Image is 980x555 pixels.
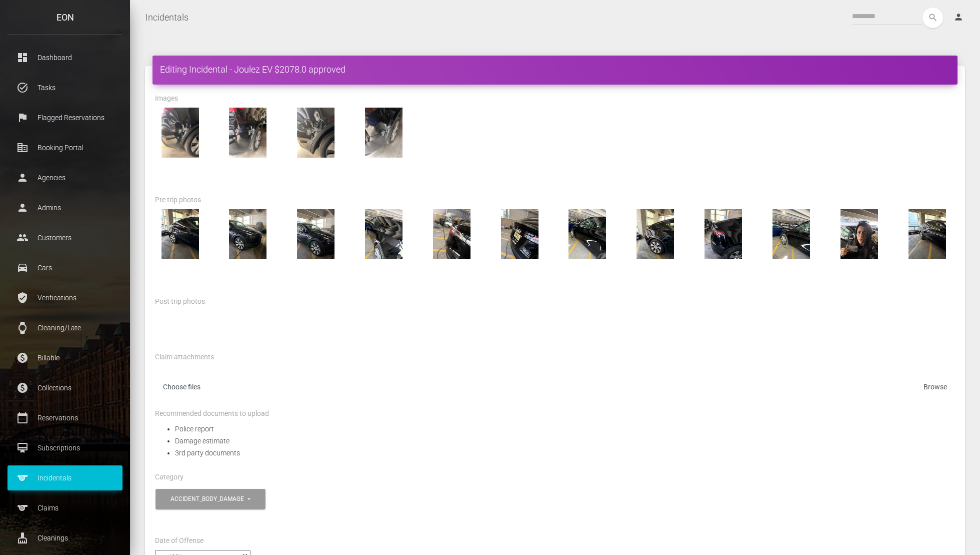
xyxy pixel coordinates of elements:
[7,75,122,100] a: task_alt Tasks
[223,209,273,259] img: IMG_0016.jpg
[155,536,203,546] label: Date of Offense
[7,435,122,460] a: card_membership Subscriptions
[562,209,612,259] img: IMG_0025.jpg
[7,345,122,370] a: paid Billable
[15,290,115,305] p: Verifications
[15,260,115,275] p: Cars
[946,8,972,28] a: person
[7,375,122,400] a: paid Collections
[358,209,408,259] img: IMG_0024.jpg
[494,209,544,259] img: IMG_0022.jpg
[15,440,115,455] p: Subscriptions
[7,165,122,190] a: person Agencies
[15,500,115,515] p: Claims
[7,495,122,520] a: sports Claims
[766,209,816,259] img: IMG_0026.jpg
[15,320,115,335] p: Cleaning/Late
[175,435,955,447] li: Damage estimate
[145,5,188,30] a: Incidentals
[175,423,955,435] li: Police report
[155,378,955,399] label: Choose files
[155,94,178,104] label: Images
[7,225,122,250] a: people Customers
[155,297,205,307] label: Post trip photos
[160,63,950,76] h4: Editing Incidental - Joulez EV $2078.0 approved
[834,209,884,259] img: IMG_0027.jpg
[902,209,952,259] img: IMG_0018.jpg
[698,209,748,259] img: IMG_0021.jpg
[15,380,115,395] p: Collections
[15,50,115,65] p: Dashboard
[155,489,265,509] button: accident_body_damage
[155,472,183,482] label: Category
[15,80,115,95] p: Tasks
[15,410,115,425] p: Reservations
[7,405,122,430] a: calendar_today Reservations
[15,230,115,245] p: Customers
[291,108,341,158] img: IMG_2496.jpg
[15,140,115,155] p: Booking Portal
[7,105,122,130] a: flag Flagged Reservations
[7,255,122,280] a: drive_eta Cars
[155,209,205,259] img: IMG_0019.jpg
[7,45,122,70] a: dashboard Dashboard
[15,170,115,185] p: Agencies
[7,135,122,160] a: corporate_fare Booking Portal
[15,110,115,125] p: Flagged Reservations
[155,352,214,362] label: Claim attachments
[7,315,122,340] a: watch Cleaning/Late
[426,209,476,259] img: IMG_0023.jpg
[15,200,115,215] p: Admins
[358,108,408,158] img: IMG_2497.jpg
[155,195,201,205] label: Pre trip photos
[7,195,122,220] a: person Admins
[155,409,269,419] label: Recommended documents to upload
[175,447,955,459] li: 3rd party documents
[155,108,205,158] img: IMG_2494.jpg
[953,12,963,22] i: person
[15,350,115,365] p: Billable
[223,108,273,158] img: IMG_2495.jpg
[922,8,943,28] button: search
[7,285,122,310] a: verified_user Verifications
[630,209,680,259] img: IMG_0020.jpg
[7,465,122,490] a: sports Incidentals
[15,530,115,545] p: Cleanings
[170,495,246,503] div: accident_body_damage
[7,525,122,550] a: cleaning_services Cleanings
[15,470,115,485] p: Incidentals
[291,209,341,259] img: IMG_0017.jpg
